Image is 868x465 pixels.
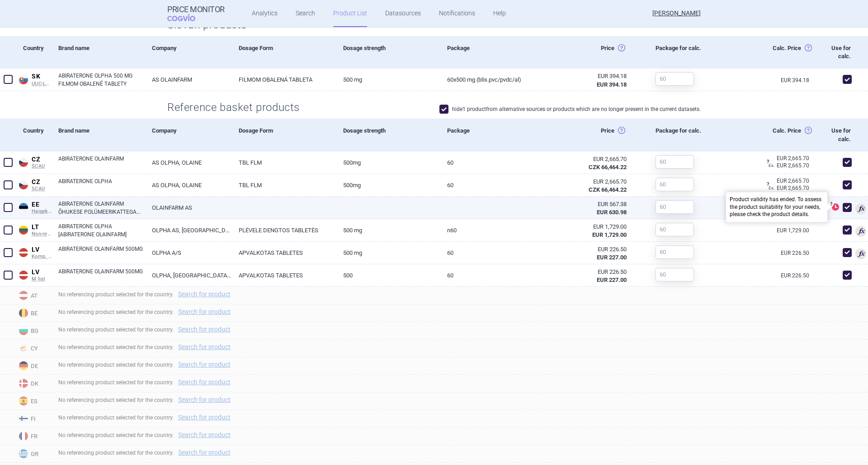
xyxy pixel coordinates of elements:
a: ABIRATERONE OLAINFARM 500MG [58,267,145,284]
span: Used for calculation [855,203,866,214]
div: EUR 2,665.70 [769,161,812,170]
div: Dosage strength [336,36,440,69]
img: Greece [19,449,28,458]
a: ABIRATERONE OLPHA [58,177,145,193]
a: 500MG [336,152,440,174]
div: EUR 2,665.70 [552,178,627,186]
span: No referencing product selected for the country. [58,327,235,333]
span: CY [16,342,52,354]
img: Finland [19,414,28,423]
a: Search for product [178,432,231,438]
a: Search for product [178,396,231,403]
img: France [19,432,28,441]
span: FI [16,412,52,424]
a: 60x500 mg (blis.PVC/PVDC/Al) [440,69,544,91]
img: Estonia [19,203,28,212]
a: LVLVKomp. AB list [16,244,52,260]
div: EUR 226.50 [552,245,627,253]
img: Austria [19,291,28,300]
a: AS OLPHA, OLAINE [145,174,232,196]
span: SK [32,73,52,81]
span: UUC-LP B [32,81,52,87]
img: Spain [19,396,28,405]
span: Ex. [769,185,775,190]
strong: EUR 1,729.00 [592,231,627,238]
abbr: Ex-Factory bez DPH zo zdroja [552,155,627,171]
img: Slovakia [19,75,28,84]
a: EUR 226.50 [781,273,812,278]
span: ? [765,182,770,187]
a: 500 [336,264,440,286]
a: TBL FLM [232,174,336,196]
div: Country [16,119,52,151]
div: Package for calc. [649,36,718,69]
div: Country [16,36,52,69]
span: No referencing product selected for the country. [58,432,235,438]
div: Package [440,119,544,151]
a: ABIRATERONE OLAINFARM [58,155,145,171]
abbr: Ex-Factory bez DPH zo zdroja [552,223,627,239]
a: EUR 226.50 [781,250,812,256]
a: APVALKOTAS TABLETES [232,242,336,264]
strong: EUR 394.18 [597,81,627,88]
span: LV [32,246,52,254]
a: SKSKUUC-LP B [16,71,52,87]
div: Use for calc. [812,36,855,69]
a: Search for product [178,291,231,297]
a: AS OLAINFARM [145,69,232,91]
span: Used for calculation [855,226,866,237]
a: Search for product [178,308,231,315]
a: 500 mg [336,69,440,91]
a: OLPHA A/S [145,242,232,264]
a: Search for product [178,379,231,385]
img: Latvia [19,248,28,257]
a: N60 [440,219,544,241]
a: Search for product [178,326,231,332]
div: EUR 226.50 [552,268,627,276]
div: Product validity has ended. To assess the product suitability for your needs, please check the pr... [726,193,827,222]
div: EUR 2,665.70 [769,184,812,193]
a: LVLVM list [16,267,52,282]
div: Dosage Form [232,36,336,69]
input: 60 [656,268,694,281]
div: Price [545,119,649,151]
a: ABIRATERONE OLPHA [ABIRATERONE OLAINFARM] [58,222,145,239]
div: Company [145,36,232,69]
span: Non-reimb. list [32,231,52,237]
abbr: MZSR metodika [552,245,627,262]
abbr: MZSR metodika [552,268,627,284]
label: hide 1 product from alternative sources or products which are no longer present in the current da... [439,105,701,114]
span: FR [16,430,52,442]
a: 60 [440,242,544,264]
span: AT [16,289,52,301]
div: Calc. Price [718,36,812,69]
a: ABIRATERONE OLPHA 500 MG FILMOM OBALENÉ TABLETY [58,72,145,88]
a: Search for product [178,414,231,420]
a: LTLTNon-reimb. list [16,221,52,237]
input: 60 [656,200,694,214]
input: 60 [656,223,694,236]
img: Czech Republic [19,158,28,167]
div: Brand name [52,119,145,151]
a: EUR 2,665.70 [769,156,812,161]
a: EUR 1,729.00 [777,228,812,233]
span: BE [16,307,52,318]
a: EUR 2,665.70 [769,178,812,184]
span: CZ [32,156,52,164]
a: 60 [440,264,544,286]
div: Calc. Price [718,119,812,151]
a: CZCZSCAU [16,154,52,170]
div: EUR 567.38 [552,200,627,208]
span: No referencing product selected for the country. [58,362,235,368]
span: GR [16,447,52,459]
span: SCAU [32,163,52,170]
a: OLPHA, [GEOGRAPHIC_DATA], [GEOGRAPHIC_DATA] [145,264,232,286]
a: Search for product [178,344,231,350]
span: ES [16,395,52,406]
a: OLAINFARM AS [145,197,232,219]
strong: CZK 66,464.22 [589,164,627,170]
a: Search for product [178,449,231,456]
a: PLĖVELE DENGTOS TABLETĖS [232,219,336,241]
img: Germany [19,361,28,370]
span: CZ [32,178,52,186]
